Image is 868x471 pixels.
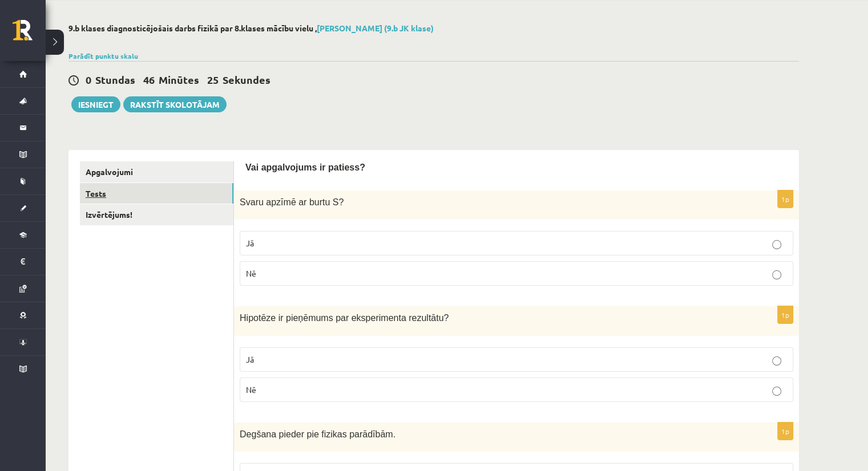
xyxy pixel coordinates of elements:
span: ? [338,197,344,207]
span: Jā [246,354,254,364]
input: Jā [772,240,781,249]
a: Tests [80,183,233,204]
span: Degšana pieder pie fizikas parādībām. [240,429,395,439]
a: [PERSON_NAME] (9.b JK klase) [317,23,434,33]
a: Parādīt punktu skalu [68,51,138,60]
span: 0 [86,73,91,86]
span: Hipotēze ir pieņēmums par eksperimenta rezultātu [240,313,444,323]
input: Jā [772,356,781,366]
span: 46 [143,73,155,86]
span: Nē [246,268,256,278]
a: Rakstīt skolotājam [123,96,227,112]
button: Iesniegt [71,96,120,112]
span: Minūtes [159,73,199,86]
span: Sekundes [223,73,271,86]
a: Apgalvojumi [80,161,233,182]
p: 1p [777,422,793,440]
span: Jā [246,238,254,248]
span: Vai apgalvojums ir patiess? [245,163,365,172]
a: Rīgas 1. Tālmācības vidusskola [13,20,46,48]
span: 25 [207,73,219,86]
p: 1p [777,190,793,208]
input: Nē [772,387,781,396]
span: ? [444,313,449,323]
span: Stundas [95,73,135,86]
a: Izvērtējums! [80,204,233,225]
input: Nē [772,270,781,279]
span: Nē [246,384,256,395]
h2: 9.b klases diagnosticējošais darbs fizikā par 8.klases mācību vielu , [68,23,799,33]
span: Svaru apzīmē ar burtu S [240,197,338,207]
p: 1p [777,306,793,324]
